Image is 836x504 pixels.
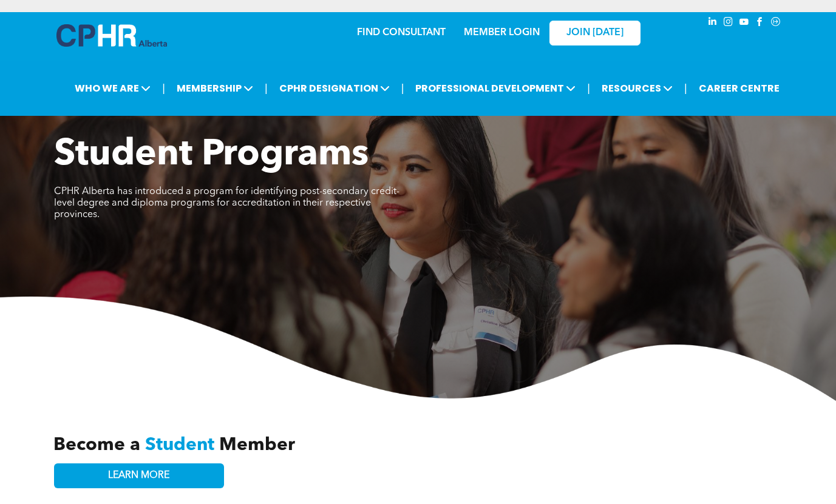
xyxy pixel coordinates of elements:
[566,27,624,39] span: JOIN [DATE]
[401,76,404,101] li: |
[706,15,719,32] a: linkedin
[173,77,257,99] span: MEMBERSHIP
[145,436,214,454] span: Student
[598,77,676,99] span: RESOURCES
[71,77,154,99] span: WHO WE ARE
[108,470,169,482] span: LEARN MORE
[464,28,540,38] a: MEMBER LOGIN
[54,187,399,220] span: CPHR Alberta has introduced a program for identifying post-secondary credit-level degree and dipl...
[722,15,735,32] a: instagram
[162,76,165,101] li: |
[265,76,268,101] li: |
[684,76,687,101] li: |
[753,15,767,32] a: facebook
[549,21,641,45] a: JOIN [DATE]
[219,436,295,454] span: Member
[56,24,167,47] img: A blue and white logo for cp alberta
[357,28,446,38] a: FIND CONSULTANT
[53,436,140,454] span: Become a
[412,77,579,99] span: PROFESSIONAL DEVELOPMENT
[54,463,224,488] a: LEARN MORE
[769,15,783,32] a: Social network
[276,77,393,99] span: CPHR DESIGNATION
[54,137,369,173] span: Student Programs
[695,77,783,99] a: CAREER CENTRE
[587,76,590,101] li: |
[738,15,751,32] a: youtube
